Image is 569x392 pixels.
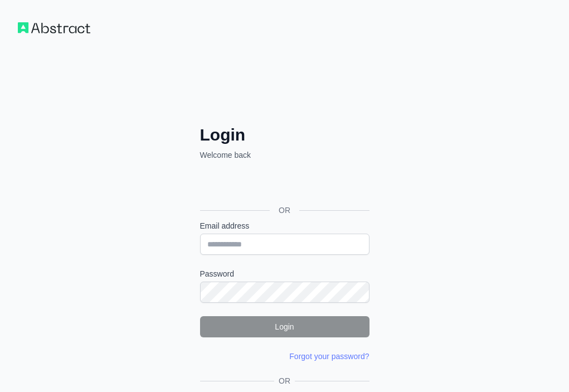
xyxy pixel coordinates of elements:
iframe: Przycisk Zaloguj się przez Google [194,173,373,197]
button: Login [200,316,369,337]
img: Workflow [18,22,90,33]
span: OR [270,205,299,216]
a: Forgot your password? [289,352,369,361]
span: OR [274,375,295,386]
label: Email address [200,220,369,231]
h2: Login [200,125,369,145]
p: Welcome back [200,149,369,161]
label: Password [200,268,369,279]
